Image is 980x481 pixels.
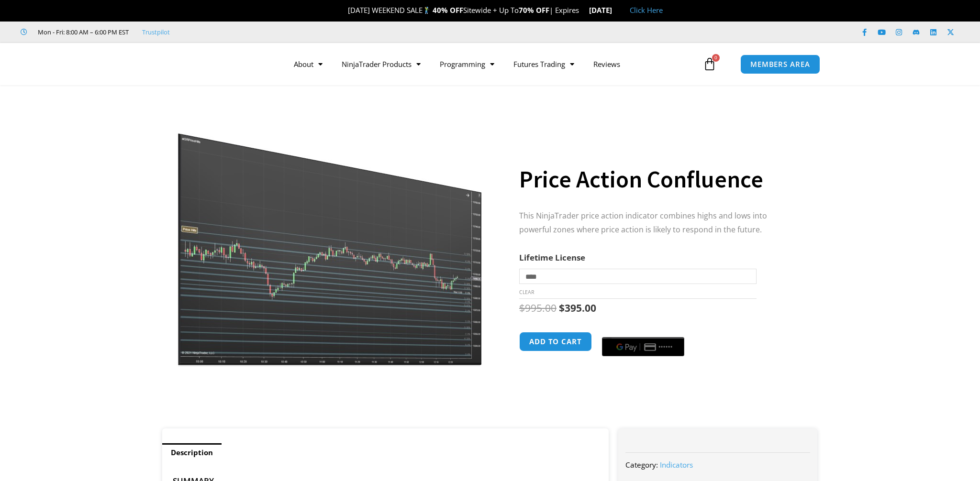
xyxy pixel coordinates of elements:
a: 0 [689,50,731,78]
img: 🏭 [612,7,620,14]
a: Trustpilot [142,26,170,38]
a: Clear options [519,289,534,295]
label: Lifetime License [519,252,585,263]
img: Price Action Confluence 2 [176,102,484,366]
h1: Price Action Confluence [519,163,799,196]
text: •••••• [658,344,673,350]
a: Programming [430,53,504,75]
span: This NinjaTrader price action indicator combines highs and lows into powerful zones where price a... [519,210,767,235]
strong: 70% OFF [519,5,549,15]
a: NinjaTrader Products [332,53,430,75]
a: MEMBERS AREA [740,55,820,74]
a: About [284,53,332,75]
nav: Menu [284,53,701,75]
strong: [DATE] [589,5,620,15]
span: 0 [712,54,720,62]
span: MEMBERS AREA [750,61,810,68]
iframe: Secure payment input frame [600,330,686,331]
span: $ [559,301,565,315]
span: $ [519,301,525,315]
a: Reviews [584,53,630,75]
img: ⌛ [579,7,587,14]
strong: 40% OFF [433,5,463,15]
button: Buy with GPay [602,337,684,356]
span: [DATE] WEEKEND SALE Sitewide + Up To | Expires [338,5,589,15]
a: Futures Trading [504,53,584,75]
img: 🎉 [340,7,347,14]
a: Description [162,443,222,462]
bdi: 395.00 [559,301,596,315]
img: 🏌️‍♂️ [423,7,430,14]
button: Add to cart [519,332,592,351]
span: Mon - Fri: 8:00 AM – 6:00 PM EST [35,26,129,38]
a: Click Here [630,5,663,15]
a: Indicators [660,460,693,470]
img: LogoAI | Affordable Indicators – NinjaTrader [147,47,250,81]
span: Category: [625,460,658,470]
bdi: 995.00 [519,301,557,315]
